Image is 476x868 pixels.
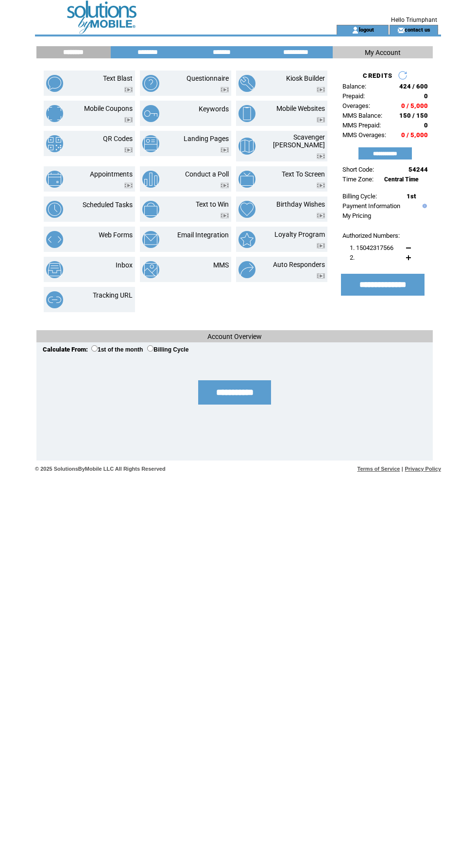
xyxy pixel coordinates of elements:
[424,92,428,100] span: 0
[84,105,133,112] a: Mobile Coupons
[350,244,393,251] span: 1. 15042317566
[365,49,401,56] span: My Account
[238,261,255,278] img: auto-responders.png
[342,166,374,173] span: Short Code:
[147,346,188,353] label: Billing Cycle
[221,183,229,188] img: video.png
[43,346,88,353] span: Calculate From:
[46,171,63,188] img: appointments.png
[177,231,229,239] a: Email Integration
[407,193,416,200] span: 1st
[352,26,359,34] img: account_icon.gif
[399,112,428,119] span: 150 / 150
[142,231,159,248] img: email-integration.png
[317,87,325,92] img: video.png
[142,201,159,218] img: text-to-win.png
[124,117,133,123] img: video.png
[286,74,325,82] a: Kiosk Builder
[363,72,392,79] span: CREDITS
[317,213,325,218] img: video.png
[408,166,428,173] span: 54244
[90,170,133,178] a: Appointments
[185,170,229,178] a: Conduct a Poll
[142,171,159,188] img: conduct-a-poll.png
[273,261,325,268] a: Auto Responders
[238,201,255,218] img: birthday-wishes.png
[83,201,133,209] a: Scheduled Tasks
[124,147,133,153] img: video.png
[424,122,428,129] span: 0
[46,75,63,92] img: text-blast.png
[221,87,229,92] img: video.png
[99,231,133,239] a: Web Forms
[397,26,405,34] img: contact_us_icon.gif
[238,171,255,188] img: text-to-screen.png
[342,232,400,239] span: Authorized Numbers:
[342,176,374,183] span: Time Zone:
[317,117,325,123] img: video.png
[142,105,159,122] img: keywords.png
[342,193,377,200] span: Billing Cycle:
[147,345,153,352] input: Billing Cycle
[46,201,63,218] img: scheduled-tasks.png
[317,243,325,248] img: video.png
[276,200,325,208] a: Birthday Wishes
[273,133,325,149] a: Scavenger [PERSON_NAME]
[124,87,133,92] img: video.png
[103,135,133,142] a: QR Codes
[35,466,166,472] span: © 2025 SolutionsByMobile LLC All Rights Reserved
[187,74,229,82] a: Questionnaire
[184,135,229,142] a: Landing Pages
[238,231,255,248] img: loyalty-program.png
[359,26,374,33] a: logout
[46,231,63,248] img: web-forms.png
[401,131,428,139] span: 0 / 5,000
[46,135,63,152] img: qr-codes.png
[282,170,325,178] a: Text To Screen
[124,183,133,188] img: video.png
[46,291,63,308] img: tracking-url.png
[46,261,63,278] img: inbox.png
[207,333,262,340] span: Account Overview
[274,230,325,238] a: Loyalty Program
[350,254,355,261] span: 2.
[142,261,159,278] img: mms.png
[116,261,133,269] a: Inbox
[342,202,400,210] a: Payment Information
[317,273,325,279] img: video.png
[402,466,403,472] span: |
[91,345,98,352] input: 1st of the month
[357,466,400,472] a: Terms of Service
[405,466,441,472] a: Privacy Policy
[384,176,419,183] span: Central Time
[213,261,229,269] a: MMS
[342,92,365,100] span: Prepaid:
[342,112,382,119] span: MMS Balance:
[142,75,159,92] img: questionnaire.png
[342,102,370,109] span: Overages:
[221,213,229,218] img: video.png
[238,75,255,92] img: kiosk-builder.png
[342,212,371,219] a: My Pricing
[276,105,325,112] a: Mobile Websites
[342,131,386,139] span: MMS Overages:
[399,83,428,90] span: 424 / 600
[317,154,325,159] img: video.png
[91,346,143,353] label: 1st of the month
[420,204,427,208] img: help.gif
[142,135,159,152] img: landing-pages.png
[46,105,63,122] img: mobile-coupons.png
[196,200,229,208] a: Text to Win
[199,105,229,113] a: Keywords
[103,74,133,82] a: Text Blast
[391,17,437,23] span: Hello Triumphant
[342,83,366,90] span: Balance:
[93,291,133,299] a: Tracking URL
[238,138,255,155] img: scavenger-hunt.png
[317,183,325,188] img: video.png
[342,122,381,129] span: MMS Prepaid:
[401,102,428,109] span: 0 / 5,000
[238,105,255,122] img: mobile-websites.png
[221,147,229,153] img: video.png
[405,26,430,33] a: contact us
